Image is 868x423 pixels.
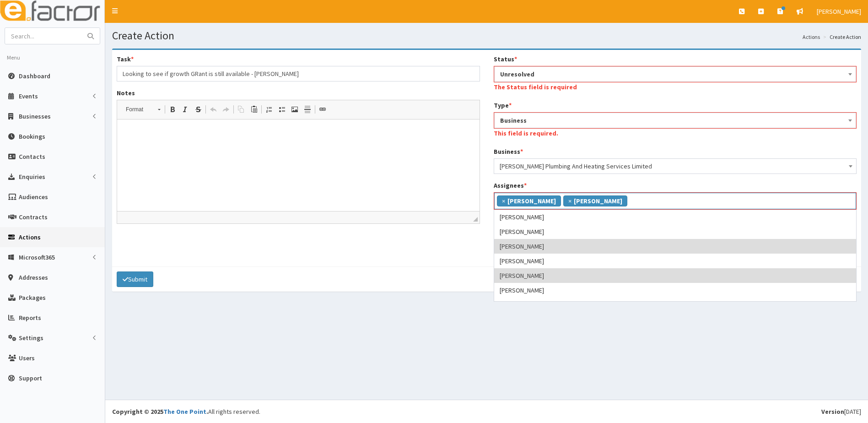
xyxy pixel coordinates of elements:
[19,193,48,201] span: Audiences
[5,28,82,44] input: Search...
[19,273,48,282] span: Addresses
[105,400,868,423] footer: All rights reserved.
[207,103,220,115] a: Undo (Ctrl+Z)
[19,334,43,342] span: Settings
[803,33,820,41] a: Actions
[19,132,45,141] span: Bookings
[500,68,851,81] span: Unresolved
[163,407,206,416] a: The One Point
[19,374,42,382] span: Support
[817,7,861,16] span: [PERSON_NAME]
[117,119,480,211] iframe: Rich Text Editor, notes
[19,92,38,100] span: Events
[821,407,844,416] b: Version
[235,103,248,115] a: Copy (Ctrl+C)
[19,213,48,221] span: Contracts
[263,103,275,115] a: Insert/Remove Numbered List
[494,66,857,82] span: Unresolved
[301,103,314,115] a: Insert Horizontal Line
[502,196,505,206] span: ×
[494,210,857,224] li: [PERSON_NAME]
[192,103,205,115] a: Strike Through
[494,113,857,128] span: Business
[166,103,179,115] a: Bold (Ctrl+B)
[117,54,134,64] label: Task
[494,283,857,298] li: [PERSON_NAME]
[179,103,192,115] a: Italic (Ctrl+I)
[19,354,35,362] span: Users
[248,103,260,115] a: Paste (Ctrl+V)
[473,217,478,222] span: Drag to resize
[500,114,851,127] span: Business
[821,33,861,41] li: Create Action
[500,160,851,173] span: Marc Bolton Plumbing And Heating Services Limited
[494,158,857,174] span: Marc Bolton Plumbing And Heating Services Limited
[19,314,41,322] span: Reports
[19,293,46,302] span: Packages
[275,103,288,115] a: Insert/Remove Bulleted List
[494,254,857,268] li: [PERSON_NAME]
[19,152,45,161] span: Contacts
[288,103,301,115] a: Image
[497,195,561,206] li: Gina Waterhouse
[19,233,41,241] span: Actions
[568,196,571,206] span: ×
[220,103,232,115] a: Redo (Ctrl+Y)
[494,268,857,283] li: [PERSON_NAME]
[112,30,861,42] h1: Create Action
[112,407,208,416] strong: Copyright © 2025 .
[563,195,627,206] li: Paul Slade
[494,101,512,110] label: Type
[494,54,517,64] label: Status
[19,112,51,120] span: Businesses
[117,88,135,98] label: Notes
[494,224,857,239] li: [PERSON_NAME]
[316,103,329,115] a: Link (Ctrl+L)
[494,147,523,156] label: Business
[19,253,55,261] span: Microsoft365
[494,82,577,92] label: The Status field is required
[121,103,165,116] a: Format
[821,407,861,416] div: [DATE]
[121,103,153,115] span: Format
[494,239,857,254] li: [PERSON_NAME]
[494,129,558,138] label: This field is required.
[117,271,153,287] button: Submit
[494,298,857,312] li: [PERSON_NAME]
[494,181,527,190] label: Assignees
[19,72,50,80] span: Dashboard
[19,173,45,181] span: Enquiries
